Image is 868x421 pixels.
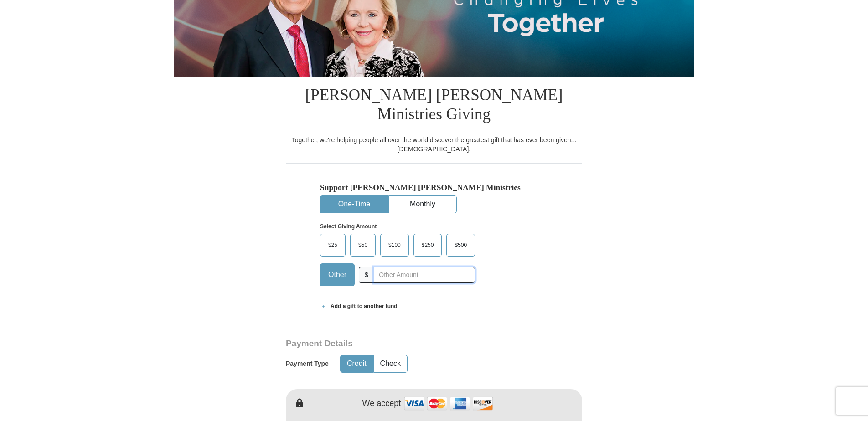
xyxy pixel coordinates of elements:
span: Other [324,268,351,282]
h1: [PERSON_NAME] [PERSON_NAME] Ministries Giving [286,77,582,135]
button: Check [374,355,407,372]
span: $100 [384,238,405,252]
button: One-Time [320,196,388,213]
button: Monthly [389,196,456,213]
span: $500 [450,238,471,252]
span: $25 [324,238,342,252]
strong: Select Giving Amount [320,223,377,230]
h5: Support [PERSON_NAME] [PERSON_NAME] Ministries [320,183,548,192]
span: Add a gift to another fund [327,303,398,310]
h3: Payment Details [286,339,518,349]
img: credit cards accepted [403,394,494,413]
button: Credit [341,355,373,372]
h4: We accept [362,399,401,409]
div: Together, we're helping people all over the world discover the greatest gift that has ever been g... [286,135,582,154]
span: $ [359,267,374,283]
h5: Payment Type [286,360,329,368]
span: $250 [417,238,439,252]
span: $50 [354,238,372,252]
input: Other Amount [374,267,475,283]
